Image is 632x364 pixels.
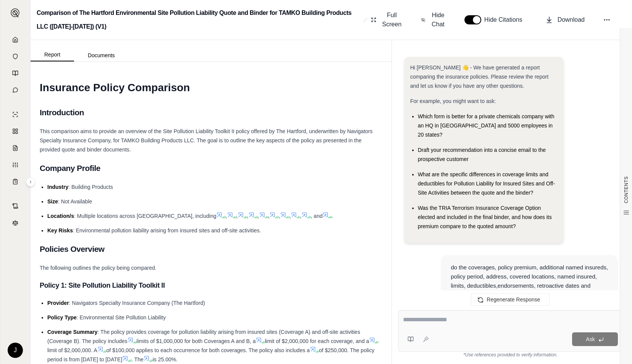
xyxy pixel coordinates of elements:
[410,64,549,89] span: Hi [PERSON_NAME] 👋 - We have generated a report comparing the insurance policies. Please review t...
[418,171,555,196] span: What are the specific differences in coverage limits and deductibles for Pollution Liability for ...
[73,227,261,234] span: : Environmental pollution liability arising from insured sites and off-site activities.
[47,227,73,234] span: Key Risks
[471,293,550,306] button: Regenerate Response
[572,332,618,346] button: Ask
[5,174,26,189] a: Coverage Table
[40,279,382,292] h3: Policy 1: Site Pollution Liability Toolkit II
[418,205,552,229] span: Was the TRIA Terrorism Insurance Coverage Option elected and included in the final binder, and ho...
[47,329,360,344] span: : The policy provides coverage for pollution liability arising from insured sites (Coverage A) an...
[11,8,20,18] img: Expand sidebar
[5,66,26,81] a: Prompt Library
[558,15,585,24] span: Download
[74,49,129,61] button: Documents
[5,107,26,122] a: Single Policy
[5,157,26,172] a: Custom Report
[5,82,26,98] a: Chat
[5,124,26,139] a: Policy Comparisons
[258,213,259,219] span: ,
[418,113,555,138] span: Which form is better for a private chemicals company with an HQ in [GEOGRAPHIC_DATA] and 5000 emp...
[398,352,623,358] div: *Use references provided to verify information.
[47,347,97,353] span: limit of $2,000,000. A
[74,213,216,219] span: : Multiple locations across [GEOGRAPHIC_DATA], including
[31,48,74,61] button: Report
[487,296,540,303] span: Regenerate Response
[623,176,629,203] span: CONTENTS
[26,177,35,187] button: Expand sidebar
[410,98,496,104] span: For example, you might want to ask:
[77,314,166,321] span: : Environmental Site Pollution Liability
[131,356,143,362] span: . The
[37,6,360,34] h2: Comparison of The Hartford Environmental Site Pollution Liability Quote and Binder for TAMKO Buil...
[40,160,382,176] h2: Company Profile
[47,329,98,335] span: Coverage Summary
[451,263,608,300] div: do the coverages, policy premium, additional named insureds, policy period, address, covered loca...
[5,32,26,47] a: Home
[268,213,270,219] span: ,
[5,140,26,156] a: Claim Coverage
[40,241,382,257] h2: Policies Overview
[40,128,372,153] span: This comparison aims to provide an overview of the Site Pollution Liability Toolkit II policy off...
[153,356,177,362] span: is 25.00%.
[586,336,595,342] span: Ask
[47,314,77,321] span: Policy Type
[40,105,382,121] h2: Introduction
[542,12,588,27] button: Download
[381,11,403,29] span: Full Screen
[368,8,406,32] button: Full Screen
[69,300,205,306] span: : Navigators Specialty Insurance Company (The Hartford)
[236,213,238,219] span: ,
[311,213,322,219] span: , and
[8,5,23,21] button: Expand sidebar
[289,213,291,219] span: ,
[47,300,69,306] span: Provider
[137,338,256,344] span: limits of $1,000,000 for both Coverages A and B, a
[5,215,26,230] a: Legal Search Engine
[47,198,58,205] span: Size
[418,147,546,162] span: Draft your recommendation into a concise email to the prospective customer
[265,338,369,344] span: limit of $2,000,000 for each coverage, and a
[5,49,26,64] a: Documents Vault
[418,8,449,32] button: Hide Chat
[68,184,113,190] span: : Building Products
[300,213,301,219] span: ,
[247,213,248,219] span: ,
[106,347,310,353] span: of $100,000 applies to each occurrence for both coverages. The policy also includes a
[226,213,227,219] span: ,
[484,15,527,24] span: Hide Citations
[332,213,333,219] span: .
[47,184,68,190] span: Industry
[40,77,382,98] h1: Insurance Policy Comparison
[40,265,156,271] span: The following outlines the policy being compared.
[8,343,23,358] div: J
[430,11,446,29] span: Hide Chat
[47,213,74,219] span: Location/s
[5,198,26,214] a: Contract Analysis
[58,198,92,205] span: : Not Available
[279,213,280,219] span: ,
